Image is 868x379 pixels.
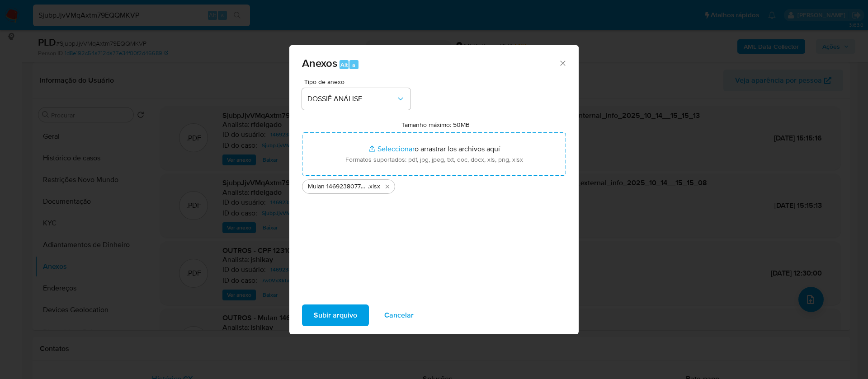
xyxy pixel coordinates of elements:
button: DOSSIÊ ANÁLISE [302,88,410,110]
span: DOSSIÊ ANÁLISE [307,94,396,103]
label: Tamanho máximo: 50MB [401,121,470,129]
button: Eliminar Mulan 1469238077_2025_10_14_08_24_51.xlsx [382,181,393,192]
span: .xlsx [368,182,380,191]
span: Tipo de anexo [304,79,413,85]
span: Cancelar [384,305,414,325]
button: Cancelar [373,304,425,326]
button: Cerrar [558,59,566,67]
span: Subir arquivo [314,305,357,325]
ul: Archivos seleccionados [302,176,566,194]
span: Mulan 1469238077_2025_10_14_08_24_51 [308,182,368,191]
button: Subir arquivo [302,304,369,326]
span: Anexos [302,55,337,71]
span: a [352,61,355,69]
span: Alt [340,61,348,69]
